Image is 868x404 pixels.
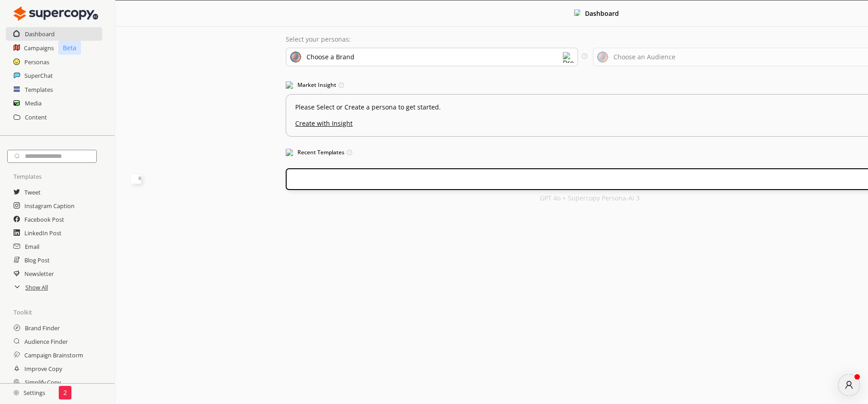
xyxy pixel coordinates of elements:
a: Audience Finder [24,335,68,348]
div: Choose a Brand [307,53,354,61]
img: Dropdown Icon [563,52,574,63]
a: Newsletter [24,267,54,280]
a: Templates [25,83,53,96]
a: SuperChat [24,69,53,82]
a: Brand Finder [25,321,60,335]
a: Personas [24,55,49,69]
img: Close [574,10,580,16]
div: atlas-message-author-avatar [838,374,860,396]
a: LinkedIn Post [24,226,61,240]
a: Simplify Copy [25,375,61,389]
a: Email [25,240,39,253]
img: Tooltip Icon [339,82,344,88]
img: Popular Templates [286,149,293,156]
a: Instagram Caption [24,199,75,213]
a: Content [25,110,47,124]
a: Dashboard [25,27,55,41]
a: Improve Copy [24,362,62,375]
img: Tooltip Icon [582,53,587,59]
b: Dashboard [585,9,619,18]
a: Blog Post [24,253,50,267]
a: Show All [25,280,48,294]
p: 2 [63,389,67,396]
img: Close [14,5,98,23]
img: Audience Icon [597,52,608,62]
button: atlas-launcher [838,374,860,396]
img: Tooltip Icon [347,150,352,155]
a: Campaign Brainstorm [24,348,83,362]
a: Campaigns [24,41,54,55]
img: Market Insight [286,81,293,89]
p: Beta [58,41,81,55]
a: Facebook Post [24,213,64,226]
div: Choose an Audience [613,53,675,61]
a: Tweet [24,185,41,199]
img: Brand Icon [290,52,301,62]
a: Media [25,96,42,110]
img: Close [14,390,19,395]
p: GPT 4o + Supercopy Persona-AI 3 [540,195,640,202]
